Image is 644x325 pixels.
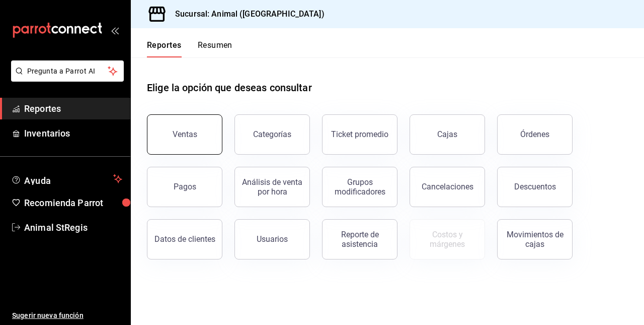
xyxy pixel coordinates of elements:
[147,40,232,57] div: Pestañas de navegación
[422,182,473,191] div: Cancelaciones
[410,167,485,207] button: Cancelaciones
[514,182,556,191] div: Descuentos
[241,177,303,197] div: Análisis de venta por hora
[147,114,222,155] button: Ventas
[111,26,119,34] button: open_drawer_menu
[410,114,485,155] a: Cajas
[253,129,291,139] div: Categorías
[24,198,103,208] font: Recomienda Parrot
[234,219,310,259] button: Usuarios
[329,230,391,249] div: Reporte de asistencia
[416,230,478,249] div: Costos y márgenes
[504,230,566,249] div: Movimientos de cajas
[322,219,397,259] button: Reporte de asistencia
[11,60,124,82] button: Pregunta a Parrot AI
[173,129,197,139] div: Ventas
[24,128,70,139] font: Inventarios
[497,219,573,259] button: Movimientos de cajas
[257,234,288,244] div: Usuarios
[329,177,391,197] div: Grupos modificadores
[497,114,573,155] button: Órdenes
[331,129,388,139] div: Ticket promedio
[174,182,196,191] div: Pagos
[7,73,124,84] a: Pregunta a Parrot AI
[27,66,108,77] span: Pregunta a Parrot AI
[322,167,397,207] button: Grupos modificadores
[24,103,61,114] font: Reportes
[24,173,109,185] span: Ayuda
[437,128,458,141] div: Cajas
[497,167,573,207] button: Descuentos
[520,129,549,139] div: Órdenes
[234,114,310,155] button: Categorías
[234,167,310,207] button: Análisis de venta por hora
[147,80,312,95] h1: Elige la opción que deseas consultar
[198,40,232,57] button: Resumen
[154,234,215,244] div: Datos de clientes
[410,219,485,259] button: Contrata inventarios para ver este reporte
[24,222,88,233] font: Animal StRegis
[147,219,222,259] button: Datos de clientes
[12,311,84,319] font: Sugerir nueva función
[147,40,182,50] font: Reportes
[167,8,325,20] h3: Sucursal: Animal ([GEOGRAPHIC_DATA])
[147,167,222,207] button: Pagos
[322,114,397,155] button: Ticket promedio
